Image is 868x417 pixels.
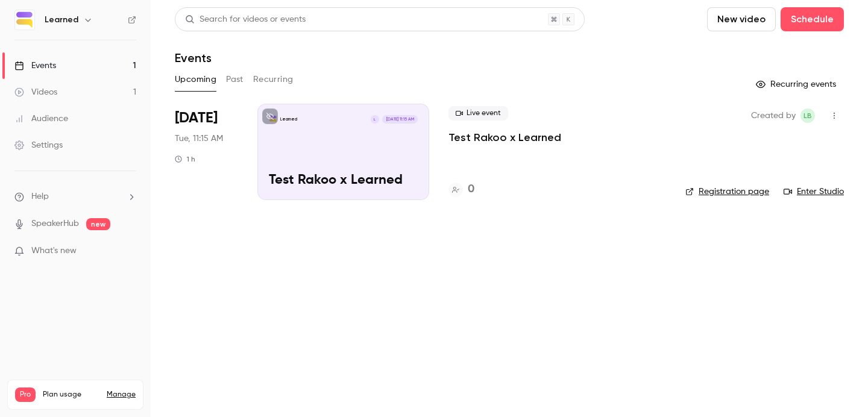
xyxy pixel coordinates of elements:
[226,70,244,89] button: Past
[784,186,844,198] a: Enter Studio
[14,139,63,151] div: Settings
[185,13,306,26] div: Search for videos or events
[14,113,68,125] div: Audience
[685,186,769,198] a: Registration page
[280,116,297,122] p: Learned
[781,7,844,31] button: Schedule
[31,245,77,257] span: What's new
[175,104,238,200] div: Oct 7 Tue, 11:15 AM (Europe/Amsterdam)
[382,115,417,124] span: [DATE] 11:15 AM
[751,108,796,123] span: Created by
[15,387,36,402] span: Pro
[269,173,418,189] p: Test Rakoo x Learned
[448,130,561,145] a: Test Rakoo x Learned
[14,60,56,72] div: Events
[257,104,429,200] a: Test Rakoo x LearnedLearnedL[DATE] 11:15 AMTest Rakoo x Learned
[175,51,212,65] h1: Events
[107,390,136,400] a: Manage
[175,70,216,89] button: Upcoming
[31,218,79,230] a: SpeakerHub
[750,75,844,94] button: Recurring events
[468,181,474,198] h4: 0
[175,154,195,164] div: 1 h
[45,14,78,26] h6: Learned
[175,133,223,145] span: Tue, 11:15 AM
[800,108,815,123] span: Lisanne Buisman
[14,86,57,98] div: Videos
[448,181,474,198] a: 0
[253,70,294,89] button: Recurring
[707,7,776,31] button: New video
[804,108,812,123] span: LB
[15,10,34,30] img: Learned
[370,114,380,124] div: L
[14,190,136,203] li: help-dropdown-opener
[448,106,508,121] span: Live event
[175,108,218,128] span: [DATE]
[86,218,110,230] span: new
[43,390,99,400] span: Plan usage
[31,190,49,203] span: Help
